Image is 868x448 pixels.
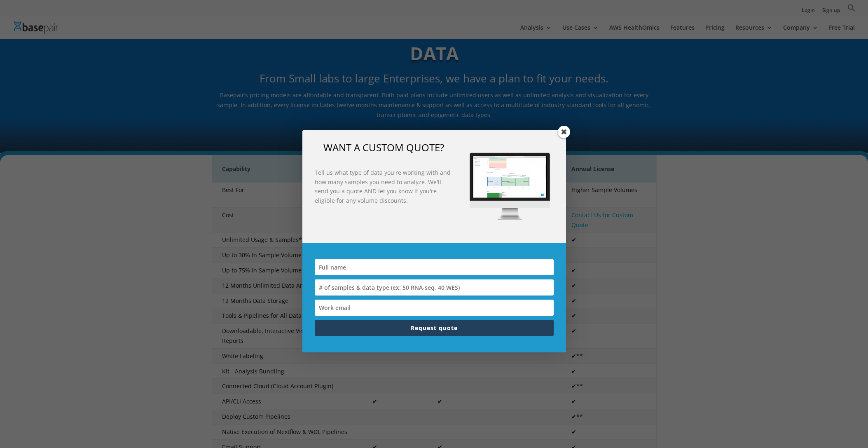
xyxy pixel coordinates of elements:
[323,141,444,154] span: WANT A CUSTOM QUOTE?
[315,279,554,296] input: # of samples & data type (ex: 50 RNA-seq, 40 WES)
[698,268,863,412] iframe: Drift Widget Chat Window
[315,320,554,336] button: Request quote
[315,259,554,275] input: Full name
[411,324,458,332] span: Request quote
[315,169,451,204] strong: Tell us what type of data you're working with and how many samples you need to analyze. We'll sen...
[827,407,858,438] iframe: Drift Widget Chat Controller
[315,300,554,316] input: Work email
